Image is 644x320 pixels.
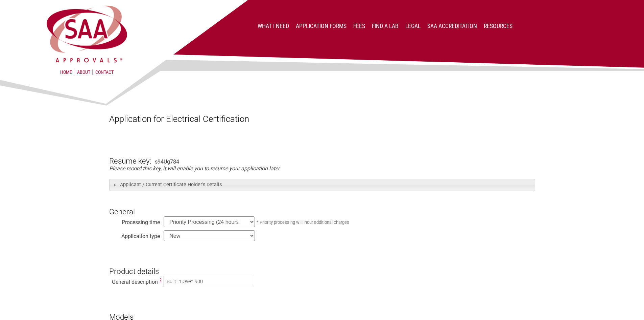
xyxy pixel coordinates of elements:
[109,179,535,191] h3: Applicant / Current Certificate Holder’s Details
[45,4,129,64] img: SAA Approvals
[484,23,512,29] a: Resources
[160,278,162,282] span: This is a description of the “type” of electrical equipment being more specific than the Regulato...
[258,23,289,29] a: What I Need
[109,231,160,238] div: Application type
[405,23,421,29] a: Legal
[109,217,160,224] div: Processing time
[109,165,281,172] em: Please record this key, it will enable you to resume your application later.
[109,145,151,166] h3: Resume key:
[109,255,535,276] h3: Product details
[109,114,535,124] h1: Application for Electrical Certification
[257,220,349,225] small: * Priority processing will incur additional charges
[353,23,365,29] a: Fees
[427,23,477,29] a: SAA Accreditation
[109,277,160,284] div: General description
[296,23,347,29] a: Application Forms
[95,69,114,75] a: Contact
[60,69,72,75] a: Home
[75,69,93,75] a: About
[155,158,179,165] div: s94Ug784
[109,196,535,216] h3: General
[372,23,399,29] a: Find a lab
